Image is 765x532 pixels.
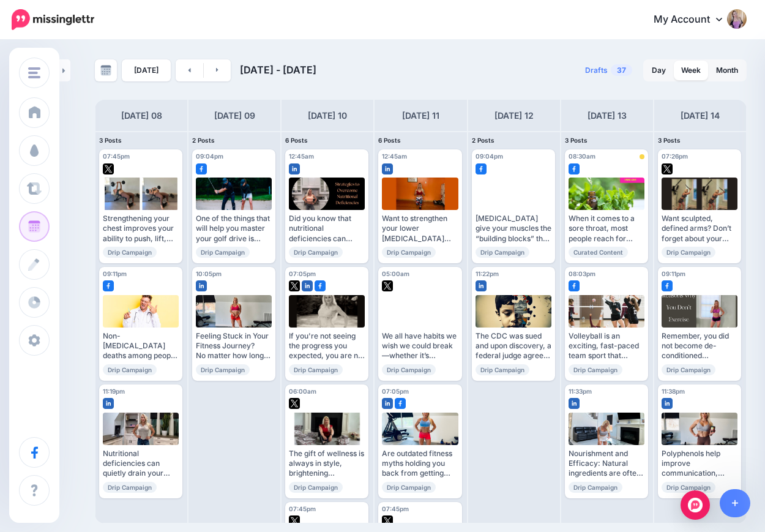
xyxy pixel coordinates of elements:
[103,482,157,493] span: Drip Campaign
[196,331,272,361] div: Feeling Stuck in Your Fitness Journey? No matter how long you’ve been working out, hitting a plat...
[103,331,179,361] div: Non-[MEDICAL_DATA] deaths among people ages [DEMOGRAPHIC_DATA] were 40% higher in [DATE] accordin...
[240,64,316,76] span: [DATE] - [DATE]
[382,515,393,526] img: twitter-square.png
[289,270,316,277] span: 07:05pm
[662,449,737,479] div: Polyphenols help improve communication, concentration, and behavior associated with neurodevelopm...
[662,482,715,493] span: Drip Campaign
[382,449,458,479] div: Are outdated fitness myths holding you back from getting stronger and feeling your best? Too many...
[196,270,222,277] span: 10:05pm
[662,388,685,395] span: 11:38pm
[662,152,688,160] span: 07:26pm
[662,163,673,174] img: twitter-square.png
[681,108,720,123] h4: [DATE] 14
[289,388,316,395] span: 06:00am
[382,505,409,512] span: 07:45pm
[302,280,313,291] img: linkedin-square.png
[103,280,114,291] img: facebook-square.png
[476,270,499,277] span: 11:22pm
[662,270,685,277] span: 09:11pm
[196,163,207,174] img: facebook-square.png
[103,270,127,277] span: 09:11pm
[662,331,737,361] div: Remember, you did not become de-conditioned overnight, so you cannot build your strength or the b...
[565,137,588,144] span: 3 Posts
[644,61,673,80] a: Day
[578,59,640,81] a: Drafts37
[382,247,436,258] span: Drip Campaign
[476,152,503,160] span: 09:04pm
[569,398,580,409] img: linkedin-square.png
[121,108,162,123] h4: [DATE] 08
[315,280,326,291] img: facebook-square.png
[214,108,255,123] h4: [DATE] 09
[289,280,300,291] img: twitter-square.png
[569,331,644,361] div: Volleyball is an exciting, fast-paced team sport that requires a great deal of skill and athletic...
[382,364,436,375] span: Drip Campaign
[569,388,592,395] span: 11:33pm
[662,214,737,244] div: Want sculpted, defined arms? Don’t forget about your [MEDICAL_DATA]! This article explores everyt...
[378,137,401,144] span: 6 Posts
[476,247,529,258] span: Drip Campaign
[402,108,439,123] h4: [DATE] 11
[103,398,114,409] img: linkedin-square.png
[674,61,708,80] a: Week
[382,331,458,361] div: We all have habits we wish we could break—whether it’s mindless snacking, endless scrolling, skip...
[308,108,347,123] h4: [DATE] 10
[569,270,595,277] span: 08:03pm
[196,364,250,375] span: Drip Campaign
[289,515,300,526] img: twitter-square.png
[103,247,157,258] span: Drip Campaign
[585,67,608,74] span: Drafts
[196,152,223,160] span: 09:04pm
[122,59,171,81] a: [DATE]
[289,331,365,361] div: If you're not seeing the progress you expected, you are not alone. Most people unknowingly sabota...
[662,280,673,291] img: facebook-square.png
[289,364,343,375] span: Drip Campaign
[382,163,393,174] img: linkedin-square.png
[103,163,114,174] img: twitter-square.png
[569,280,580,291] img: facebook-square.png
[569,247,628,258] span: Curated Content
[709,61,745,80] a: Month
[289,398,300,409] img: twitter-square.png
[382,482,436,493] span: Drip Campaign
[289,163,300,174] img: linkedin-square.png
[100,65,111,76] img: calendar-grey-darker.png
[192,137,215,144] span: 2 Posts
[99,137,122,144] span: 3 Posts
[103,449,179,479] div: Nutritional deficiencies can quietly drain your energy, weaken your immunity, and impact your ove...
[476,364,529,375] span: Drip Campaign
[382,280,393,291] img: twitter-square.png
[103,214,179,244] div: Strengthening your chest improves your ability to push, lift, and carry things. Learn close-grip ...
[12,9,94,30] img: Missinglettr
[289,247,343,258] span: Drip Campaign
[569,449,644,479] div: Nourishment and Efficacy: Natural ingredients are often richer in essential nutrients, antioxidan...
[662,247,715,258] span: Drip Campaign
[289,505,316,512] span: 07:45pm
[285,137,308,144] span: 6 Posts
[103,364,157,375] span: Drip Campaign
[569,482,622,493] span: Drip Campaign
[196,247,250,258] span: Drip Campaign
[103,152,130,160] span: 07:45pm
[289,214,365,244] div: Did you know that nutritional deficiencies can leave you feeling fatigued, weaken your immune sys...
[569,214,644,244] div: When it comes to a sore throat, most people reach for lozenges or cough drops. But there is one e...
[196,280,207,291] img: linkedin-square.png
[382,214,458,244] div: Want to strengthen your lower [MEDICAL_DATA] and improve balance at the same time? One of the bes...
[289,482,343,493] span: Drip Campaign
[472,137,494,144] span: 2 Posts
[662,364,715,375] span: Drip Campaign
[641,5,747,35] a: My Account
[569,364,622,375] span: Drip Campaign
[382,152,407,160] span: 12:45am
[476,280,487,291] img: linkedin-square.png
[382,398,393,409] img: linkedin-square.png
[382,388,409,395] span: 07:05pm
[476,331,551,361] div: The CDC was sued and upon discovery, a federal judge agreed that the CDC “cannot scientifically s...
[588,108,627,123] h4: [DATE] 13
[382,270,409,277] span: 05:00am
[103,388,125,395] span: 11:19pm
[569,152,595,160] span: 08:30am
[476,163,487,174] img: facebook-square.png
[196,214,272,244] div: One of the things that will help you master your golf drive is knowing what to look for in golf d...
[395,398,406,409] img: facebook-square.png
